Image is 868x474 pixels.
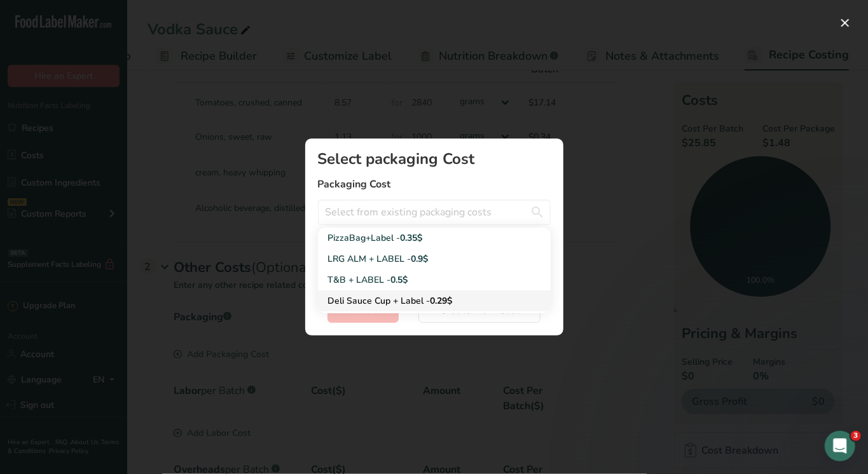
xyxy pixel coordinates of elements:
[328,252,520,266] div: LRG ALM + LABEL -
[825,431,855,461] iframe: Intercom live chat
[318,151,551,166] div: Select packaging Cost
[401,232,423,244] span: 0.35$
[391,274,408,286] span: 0.5$
[318,177,551,192] label: Packaging Cost
[328,294,520,308] div: Deli Sauce Cup + Label -
[318,200,551,225] input: Select from existing packaging costs
[431,295,453,307] span: 0.29$
[318,311,551,332] a: Pasta Bag -0.7$
[328,231,520,245] div: PizzaBag+Label -
[851,431,861,441] span: 3
[411,253,429,265] span: 0.9$
[318,290,551,311] a: Deli Sauce Cup + Label -0.29$
[318,227,551,248] a: PizzaBag+Label -0.35$
[318,269,551,290] a: T&B + LABEL -0.5$
[328,273,520,287] div: T&B + LABEL -
[318,248,551,269] a: LRG ALM + LABEL -0.9$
